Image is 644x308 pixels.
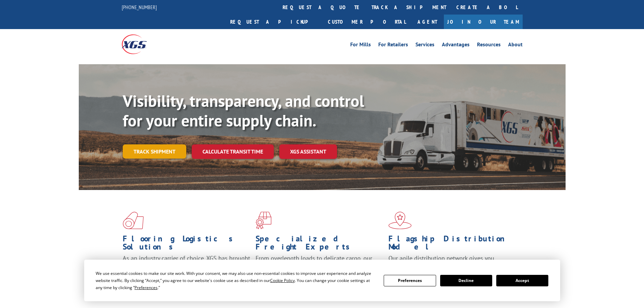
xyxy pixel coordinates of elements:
[279,144,337,159] a: XGS ASSISTANT
[415,42,434,49] a: Services
[270,278,295,283] span: Cookie Policy
[496,275,548,286] button: Accept
[384,275,436,286] button: Preferences
[256,235,383,254] h1: Specialized Freight Experts
[135,285,158,290] span: Preferences
[192,144,274,159] a: Calculate transit time
[411,15,444,29] a: Agent
[388,235,516,254] h1: Flagship Distribution Model
[96,270,376,291] div: We use essential cookies to make our site work. With your consent, we may also use non-essential ...
[84,260,560,301] div: Cookie Consent Prompt
[123,90,364,131] b: Visibility, transparency, and control for your entire supply chain.
[378,42,408,49] a: For Retailers
[440,275,492,286] button: Decline
[256,254,383,284] p: From overlength loads to delicate cargo, our experienced staff knows the best way to move your fr...
[477,42,501,49] a: Resources
[388,212,412,229] img: xgs-icon-flagship-distribution-model-red
[350,42,371,49] a: For Mills
[323,15,411,29] a: Customer Portal
[123,254,250,278] span: As an industry carrier of choice, XGS has brought innovation and dedication to flooring logistics...
[225,15,323,29] a: Request a pickup
[122,4,157,10] a: [PHONE_NUMBER]
[444,15,523,29] a: Join Our Team
[508,42,523,49] a: About
[123,235,251,254] h1: Flooring Logistics Solutions
[123,144,186,159] a: Track shipment
[442,42,470,49] a: Advantages
[123,212,144,229] img: xgs-icon-total-supply-chain-intelligence-red
[388,254,513,270] span: Our agile distribution network gives you nationwide inventory management on demand.
[256,212,271,229] img: xgs-icon-focused-on-flooring-red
